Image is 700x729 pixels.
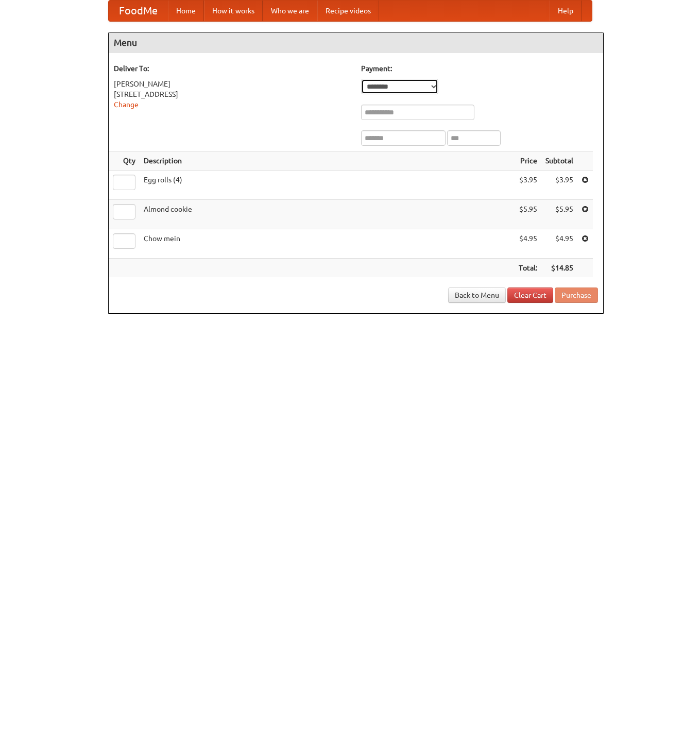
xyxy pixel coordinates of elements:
td: $3.95 [541,171,577,200]
a: Clear Cart [507,287,553,303]
a: How it works [204,1,263,21]
div: [STREET_ADDRESS] [114,89,351,99]
td: Almond cookie [140,200,515,229]
a: Change [114,100,139,109]
a: Back to Menu [448,287,506,303]
a: Home [168,1,204,21]
a: Help [550,1,582,21]
td: $3.95 [515,171,541,200]
td: $5.95 [541,200,577,229]
td: Chow mein [140,229,515,259]
td: $5.95 [515,200,541,229]
th: Price [515,151,541,171]
button: Purchase [555,287,598,303]
h4: Menu [109,32,603,53]
th: Total: [515,259,541,278]
a: Who we are [263,1,317,21]
th: Description [140,151,515,171]
td: $4.95 [515,229,541,259]
th: Qty [109,151,140,171]
th: $14.85 [541,259,577,278]
th: Subtotal [541,151,577,171]
div: [PERSON_NAME] [114,79,351,89]
a: Recipe videos [317,1,379,21]
h5: Deliver To: [114,63,351,74]
td: $4.95 [541,229,577,259]
h5: Payment: [361,63,598,74]
td: Egg rolls (4) [140,171,515,200]
a: FoodMe [109,1,168,21]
